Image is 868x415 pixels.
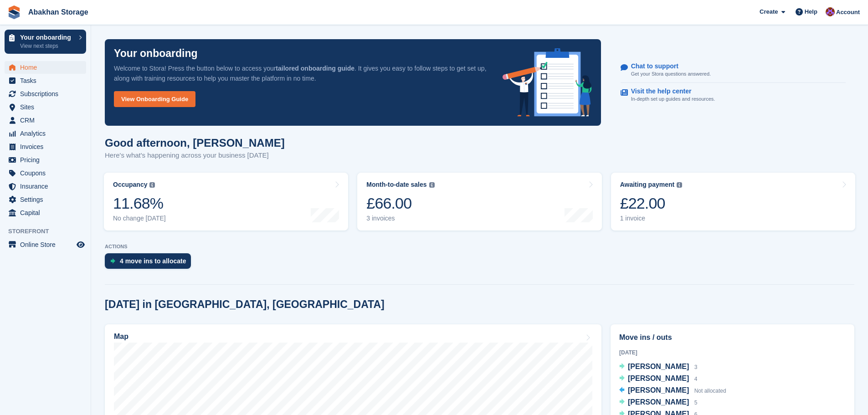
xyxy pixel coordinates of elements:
[805,7,817,16] span: Help
[694,376,698,382] span: 4
[826,7,835,16] img: William Abakhan
[113,215,166,222] div: No change [DATE]
[619,348,846,357] div: [DATE]
[619,385,726,397] a: [PERSON_NAME] Not allocated
[20,87,75,100] span: Subscriptions
[619,332,846,343] h2: Move ins / outs
[694,388,726,394] span: Not allocated
[694,400,698,406] span: 5
[619,361,697,373] a: [PERSON_NAME] 3
[113,194,166,213] div: 11.68%
[620,215,683,222] div: 1 invoice
[20,101,75,113] span: Sites
[5,154,86,166] a: menu
[20,127,75,140] span: Analytics
[628,386,689,394] span: [PERSON_NAME]
[5,180,86,193] a: menu
[621,58,846,83] a: Chat to support Get your Stora questions answered.
[114,63,488,83] p: Welcome to Stora! Press the button below to access your . It gives you easy to follow steps to ge...
[110,258,115,264] img: move_ins_to_allocate_icon-fdf77a2bb77ea45bf5b3d319d69a93e2d87916cf1d5bf7949dd705db3b84f3ca.svg
[20,180,75,193] span: Insurance
[20,154,75,166] span: Pricing
[20,238,75,251] span: Online Store
[631,87,708,95] p: Visit the help center
[5,101,86,113] a: menu
[5,140,86,153] a: menu
[105,150,285,161] p: Here's what's happening across your business [DATE]
[5,74,86,87] a: menu
[20,114,75,127] span: CRM
[276,65,354,72] strong: tailored onboarding guide
[5,127,86,140] a: menu
[113,181,147,189] div: Occupancy
[20,140,75,153] span: Invoices
[8,227,91,236] span: Storefront
[631,70,711,78] p: Get your Stora questions answered.
[20,34,74,41] p: Your onboarding
[694,364,698,370] span: 3
[621,83,846,108] a: Visit the help center In-depth set up guides and resources.
[366,215,434,222] div: 3 invoices
[105,298,385,311] h2: [DATE] in [GEOGRAPHIC_DATA], [GEOGRAPHIC_DATA]
[105,137,285,149] h1: Good afternoon, [PERSON_NAME]
[620,194,683,213] div: £22.00
[357,173,601,231] a: Month-to-date sales £66.00 3 invoices
[760,7,778,16] span: Create
[366,194,434,213] div: £66.00
[619,397,697,409] a: [PERSON_NAME] 5
[628,398,689,406] span: [PERSON_NAME]
[105,244,854,250] p: ACTIONS
[631,62,704,70] p: Chat to support
[503,48,592,117] img: onboarding-info-6c161a55d2c0e0a8cae90662b2fe09162a5109e8cc188191df67fb4f79e88e88.svg
[619,373,697,385] a: [PERSON_NAME] 4
[25,5,92,20] a: Abakhan Storage
[149,182,155,188] img: icon-info-grey-7440780725fd019a000dd9b08b2336e03edf1995a4989e88bcd33f0948082b44.svg
[5,206,86,219] a: menu
[836,8,860,17] span: Account
[5,30,86,54] a: Your onboarding View next steps
[628,363,689,370] span: [PERSON_NAME]
[5,114,86,127] a: menu
[429,182,435,188] img: icon-info-grey-7440780725fd019a000dd9b08b2336e03edf1995a4989e88bcd33f0948082b44.svg
[104,173,348,231] a: Occupancy 11.68% No change [DATE]
[20,206,75,219] span: Capital
[677,182,682,188] img: icon-info-grey-7440780725fd019a000dd9b08b2336e03edf1995a4989e88bcd33f0948082b44.svg
[366,181,426,189] div: Month-to-date sales
[5,167,86,179] a: menu
[611,173,855,231] a: Awaiting payment £22.00 1 invoice
[20,193,75,206] span: Settings
[628,374,689,382] span: [PERSON_NAME]
[5,238,86,251] a: menu
[5,193,86,206] a: menu
[114,91,195,107] a: View Onboarding Guide
[5,61,86,74] a: menu
[20,61,75,74] span: Home
[75,239,86,250] a: Preview store
[20,167,75,179] span: Coupons
[5,87,86,100] a: menu
[120,257,186,265] div: 4 move ins to allocate
[7,5,21,19] img: stora-icon-8386f47178a22dfd0bd8f6a31ec36ba5ce8667c1dd55bd0f319d3a0aa187defe.svg
[620,181,675,189] div: Awaiting payment
[114,48,198,59] p: Your onboarding
[20,74,75,87] span: Tasks
[20,42,74,50] p: View next steps
[105,253,195,273] a: 4 move ins to allocate
[631,95,715,103] p: In-depth set up guides and resources.
[114,333,128,341] h2: Map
